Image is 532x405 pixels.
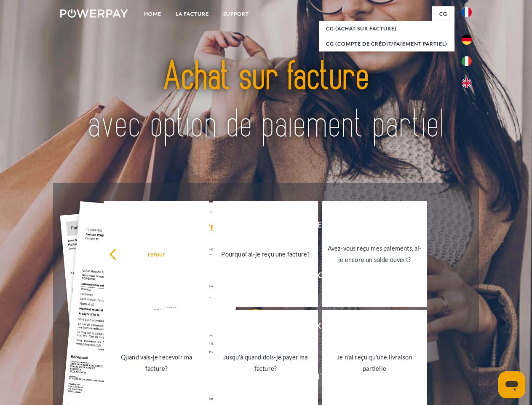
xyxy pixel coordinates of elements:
img: de [462,35,472,45]
iframe: Bouton de lancement de la fenêtre de messagerie [498,371,525,398]
img: it [462,56,472,66]
img: fr [462,7,472,17]
div: Avez-vous reçu mes paiements, ai-je encore un solde ouvert? [327,243,422,265]
div: Quand vais-je recevoir ma facture? [109,351,204,374]
img: logo-powerpay-white.svg [60,9,128,18]
a: CG (Compte de crédit/paiement partiel) [319,36,454,51]
a: LA FACTURE [168,6,216,22]
div: retour [109,248,204,259]
div: Je n'ai reçu qu'une livraison partielle [327,351,422,374]
img: en [462,78,472,88]
a: Support [216,6,256,22]
a: Home [137,6,168,22]
img: title-powerpay_fr.svg [80,40,452,162]
div: Pourquoi ai-je reçu une facture? [218,248,313,259]
div: Jusqu'à quand dois-je payer ma facture? [218,351,313,374]
a: CG (achat sur facture) [319,21,454,36]
a: Avez-vous reçu mes paiements, ai-je encore un solde ouvert? [322,201,427,307]
a: CG [432,6,454,22]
